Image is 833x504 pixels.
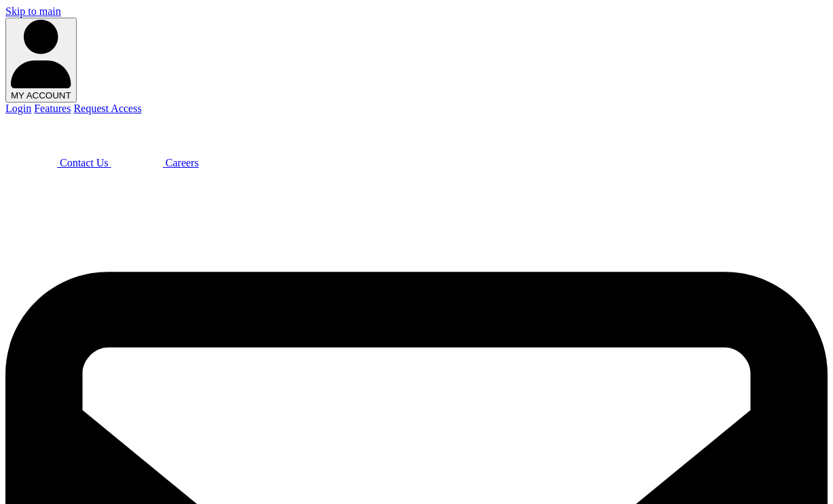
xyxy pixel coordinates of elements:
a: Request Access [73,103,141,114]
img: Beacon Funding chat [5,115,57,166]
a: Contact Us [5,157,111,168]
a: Features [34,103,71,114]
span: Contact Us [60,157,109,168]
a: Careers [111,157,199,168]
span: Careers [166,157,199,168]
a: Skip to main [5,5,61,17]
button: MY ACCOUNT [5,18,77,103]
img: Beacon Funding Careers [111,115,163,166]
a: Login [5,103,31,114]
